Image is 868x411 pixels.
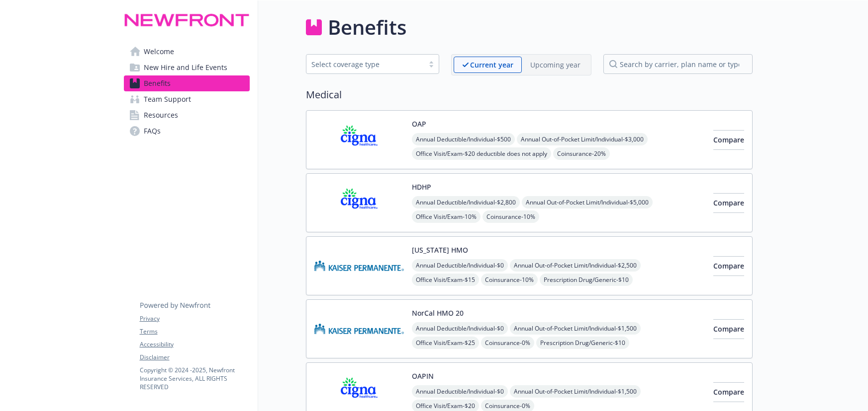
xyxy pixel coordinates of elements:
[124,75,250,91] a: Benefits
[510,322,641,335] span: Annual Out-of-Pocket Limit/Individual - $1,500
[412,308,464,318] button: NorCal HMO 20
[140,366,249,391] p: Copyright © 2024 - 2025 , Newfront Insurance Services, ALL RIGHTS RESERVED
[144,107,178,123] span: Resources
[140,327,249,336] a: Terms
[482,210,539,223] span: Coinsurance - 10%
[311,59,419,69] div: Select coverage type
[713,319,744,339] button: Compare
[124,107,250,123] a: Resources
[603,54,753,74] input: search by carrier, plan name or type
[144,60,227,75] span: New Hire and Life Events
[713,387,744,397] span: Compare
[510,385,641,398] span: Annual Out-of-Pocket Limit/Individual - $1,500
[412,385,508,398] span: Annual Deductible/Individual - $0
[713,130,744,150] button: Compare
[412,119,426,129] button: OAP
[412,371,434,381] button: OAPIN
[314,119,404,161] img: CIGNA carrier logo
[510,259,641,272] span: Annual Out-of-Pocket Limit/Individual - $2,500
[412,322,508,335] span: Annual Deductible/Individual - $0
[713,198,744,207] span: Compare
[412,210,481,223] span: Office Visit/Exam - 10%
[140,340,249,349] a: Accessibility
[140,353,249,362] a: Disclaimer
[536,337,629,349] span: Prescription Drug/Generic - $10
[412,245,468,255] button: [US_STATE] HMO
[713,261,744,271] span: Compare
[412,196,520,208] span: Annual Deductible/Individual - $2,800
[412,182,431,192] button: HDHP
[713,135,744,144] span: Compare
[328,12,406,42] h1: Benefits
[314,182,404,224] img: CIGNA carrier logo
[314,308,404,350] img: Kaiser Permanente Insurance Company carrier logo
[412,274,479,286] span: Office Visit/Exam - $15
[481,274,538,286] span: Coinsurance - 10%
[306,87,753,102] h2: Medical
[124,44,250,60] a: Welcome
[140,314,249,323] a: Privacy
[713,256,744,276] button: Compare
[144,75,171,91] span: Benefits
[144,44,174,60] span: Welcome
[713,382,744,402] button: Compare
[553,147,610,160] span: Coinsurance - 20%
[412,259,508,272] span: Annual Deductible/Individual - $0
[412,133,515,145] span: Annual Deductible/Individual - $500
[412,337,479,349] span: Office Visit/Exam - $25
[530,60,580,70] p: Upcoming year
[517,133,648,145] span: Annual Out-of-Pocket Limit/Individual - $3,000
[144,123,161,139] span: FAQs
[124,123,250,139] a: FAQs
[314,245,404,287] img: Kaiser Permanente Insurance Company carrier logo
[713,193,744,213] button: Compare
[481,337,534,349] span: Coinsurance - 0%
[470,60,513,70] p: Current year
[540,274,633,286] span: Prescription Drug/Generic - $10
[713,324,744,334] span: Compare
[124,60,250,75] a: New Hire and Life Events
[144,91,191,107] span: Team Support
[522,196,653,208] span: Annual Out-of-Pocket Limit/Individual - $5,000
[124,91,250,107] a: Team Support
[412,147,551,160] span: Office Visit/Exam - $20 deductible does not apply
